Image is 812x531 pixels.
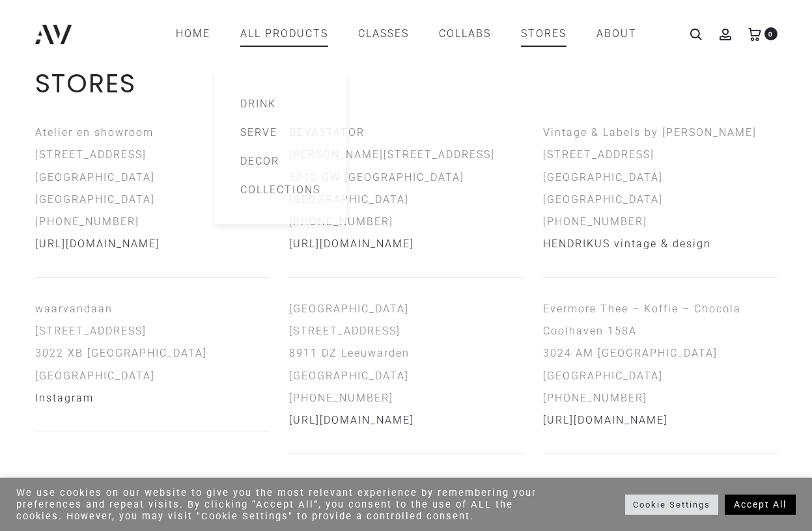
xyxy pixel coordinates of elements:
a: HENDRIKUS vintage & design [543,238,711,250]
span: 0 [764,27,777,40]
a: Serve [240,125,320,141]
a: Drink [240,96,320,112]
a: Instagram [35,392,94,404]
a: STORES [521,23,567,45]
p: Evermore Thee – Koffie – Chocola Coolhaven 158A 3024 AM [GEOGRAPHIC_DATA] [GEOGRAPHIC_DATA] [PHON... [543,298,777,432]
a: Decor [240,154,320,169]
p: Vintage & Labels by [PERSON_NAME] [STREET_ADDRESS] [GEOGRAPHIC_DATA] [GEOGRAPHIC_DATA] [PHONE_NUM... [543,122,777,256]
p: waarvandaan [STREET_ADDRESS] 3022 XB [GEOGRAPHIC_DATA] [GEOGRAPHIC_DATA] [35,298,270,409]
p: Atelier en showroom [STREET_ADDRESS] [GEOGRAPHIC_DATA] [GEOGRAPHIC_DATA] [PHONE_NUMBER] [35,122,270,256]
a: ABOUT [596,23,637,45]
p: [GEOGRAPHIC_DATA] [STREET_ADDRESS] 8911 DZ Leeuwarden [GEOGRAPHIC_DATA] [PHONE_NUMBER] [289,298,524,432]
a: Home [176,23,210,45]
a: [URL][DOMAIN_NAME] [35,238,160,250]
a: COLLABS [439,23,491,45]
p: DEVASTATOR [PERSON_NAME][STREET_ADDRESS] 3012 GW [GEOGRAPHIC_DATA] [GEOGRAPHIC_DATA] [PHONE_NUMBER] [289,122,524,256]
a: [URL][DOMAIN_NAME] [289,238,414,250]
h1: STORES [35,68,777,99]
a: 0 [748,27,761,40]
a: CLASSES [358,23,409,45]
a: Cookie Settings [625,495,718,515]
a: [URL][DOMAIN_NAME] [289,414,414,426]
a: All products [240,23,328,45]
a: Accept All [725,495,796,515]
a: Collections [240,182,320,198]
div: We use cookies on our website to give you the most relevant experience by remembering your prefer... [16,487,562,522]
a: [URL][DOMAIN_NAME] [543,414,668,426]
